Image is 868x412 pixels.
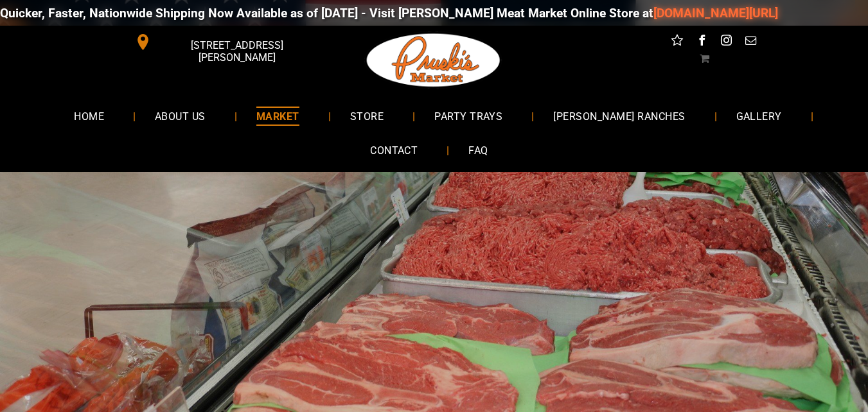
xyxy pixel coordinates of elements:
a: FAQ [449,133,507,167]
a: email [742,32,759,52]
a: MARKET [237,99,319,133]
a: instagram [718,32,734,52]
a: GALLERY [717,99,801,133]
a: facebook [693,32,710,52]
span: [STREET_ADDRESS][PERSON_NAME] [154,33,319,70]
a: HOME [55,99,123,133]
img: Pruski-s+Market+HQ+Logo2-1920w.png [364,26,503,95]
a: [PERSON_NAME] RANCHES [534,99,704,133]
a: STORE [331,99,403,133]
a: CONTACT [351,133,437,167]
a: PARTY TRAYS [415,99,522,133]
a: ABOUT US [136,99,225,133]
a: [STREET_ADDRESS][PERSON_NAME] [126,32,323,52]
a: Social network [669,32,686,52]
